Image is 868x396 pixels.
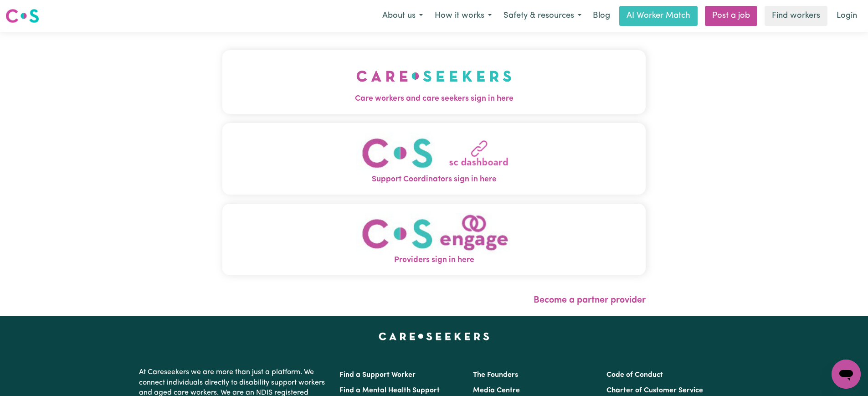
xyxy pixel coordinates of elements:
a: Blog [587,6,616,26]
a: Charter of Customer Service [606,387,703,394]
img: Careseekers logo [5,8,39,24]
span: Providers sign in here [222,254,646,266]
button: About us [376,6,429,26]
a: Careseekers logo [5,5,39,26]
a: Find a Support Worker [339,371,416,379]
iframe: Button to launch messaging window [832,360,861,389]
a: Code of Conduct [606,371,663,379]
a: Become a partner provider [534,296,646,305]
button: Care workers and care seekers sign in here [222,50,646,114]
span: Care workers and care seekers sign in here [222,93,646,105]
a: AI Worker Match [619,6,698,26]
button: Providers sign in here [222,204,646,275]
a: Post a job [705,6,757,26]
a: Careseekers home page [379,333,489,340]
a: Login [831,6,863,26]
button: Safety & resources [498,6,587,26]
button: How it works [429,6,498,26]
span: Support Coordinators sign in here [222,174,646,185]
a: Media Centre [473,387,520,394]
a: The Founders [473,371,518,379]
a: Find workers [765,6,827,26]
button: Support Coordinators sign in here [222,123,646,195]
